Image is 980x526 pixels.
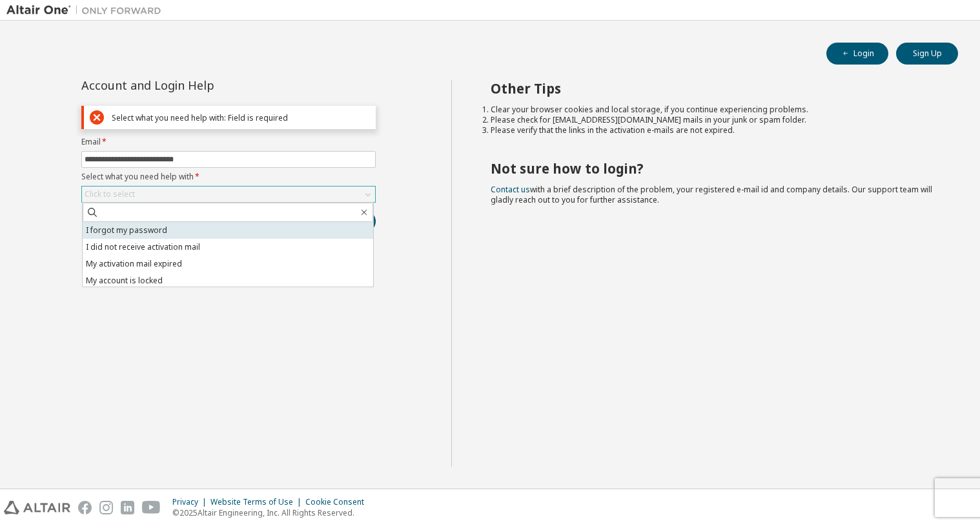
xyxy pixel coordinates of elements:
[142,501,161,514] img: youtube.svg
[491,160,935,177] h2: Not sure how to login?
[826,43,888,65] button: Login
[210,497,305,507] div: Website Terms of Use
[81,172,376,182] label: Select what you need help with
[491,184,530,195] a: Contact us
[6,4,168,17] img: Altair One
[491,184,932,205] span: with a brief description of the problem, your registered e-mail id and company details. Our suppo...
[172,507,372,518] p: © 2025 Altair Engineering, Inc. All Rights Reserved.
[491,115,935,125] li: Please check for [EMAIL_ADDRESS][DOMAIN_NAME] mails in your junk or spam folder.
[81,80,317,90] div: Account and Login Help
[99,501,113,514] img: instagram.svg
[4,501,70,514] img: altair_logo.svg
[81,137,376,147] label: Email
[85,189,135,199] div: Click to select
[78,501,92,514] img: facebook.svg
[491,80,935,97] h2: Other Tips
[896,43,958,65] button: Sign Up
[83,222,373,239] li: I forgot my password
[121,501,134,514] img: linkedin.svg
[491,105,935,115] li: Clear your browser cookies and local storage, if you continue experiencing problems.
[305,497,372,507] div: Cookie Consent
[491,125,935,136] li: Please verify that the links in the activation e-mails are not expired.
[82,187,375,202] div: Click to select
[172,497,210,507] div: Privacy
[112,113,370,123] div: Select what you need help with: Field is required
